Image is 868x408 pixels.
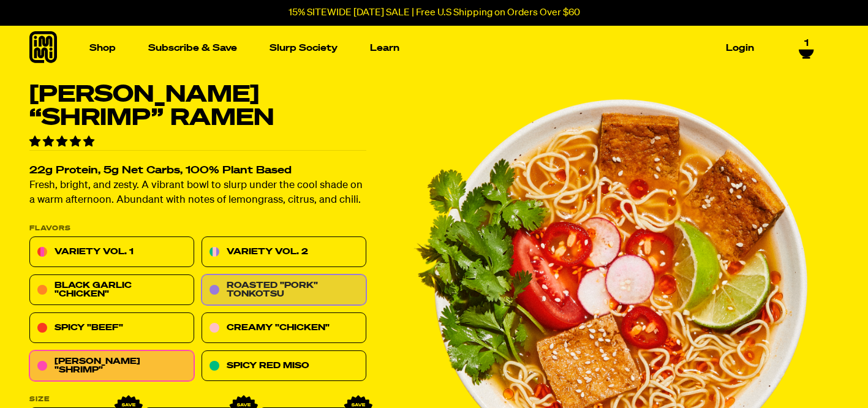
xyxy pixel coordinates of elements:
[29,83,366,130] h1: [PERSON_NAME] “Shrimp” Ramen
[202,275,366,306] a: Roasted "Pork" Tonkotsu
[202,237,366,268] a: Variety Vol. 2
[29,137,97,148] span: 4.84 stars
[29,225,366,232] p: Flavors
[365,39,404,58] a: Learn
[29,275,194,306] a: Black Garlic "Chicken"
[29,179,366,208] p: Fresh, bright, and zesty. A vibrant bowl to slurp under the cool shade on a warm afternoon. Abund...
[29,351,194,382] a: [PERSON_NAME] "Shrimp"
[202,351,366,382] a: Spicy Red Miso
[143,39,242,58] a: Subscribe & Save
[29,313,194,344] a: Spicy "Beef"
[85,26,759,70] nav: Main navigation
[202,313,366,344] a: Creamy "Chicken"
[29,237,194,268] a: Variety Vol. 1
[289,7,580,18] p: 15% SITEWIDE [DATE] SALE | Free U.S Shipping on Orders Over $60
[721,39,759,58] a: Login
[29,396,366,403] label: Size
[799,38,814,59] a: 1
[29,166,366,176] h2: 22g Protein, 5g Net Carbs, 100% Plant Based
[804,38,809,49] span: 1
[265,39,342,58] a: Slurp Society
[85,39,121,58] a: Shop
